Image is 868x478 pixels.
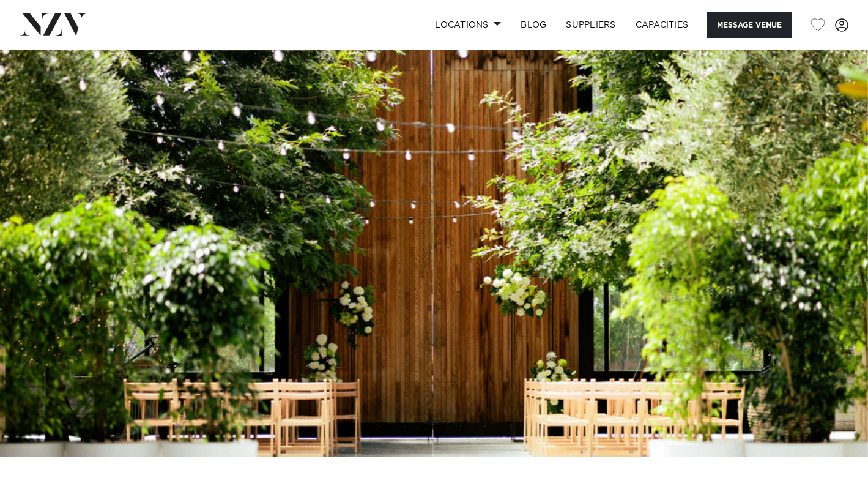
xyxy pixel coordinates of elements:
[20,13,86,35] img: nzv-logo.png
[556,12,625,38] a: SUPPLIERS
[626,12,699,38] a: Capacities
[707,12,792,38] button: Message Venue
[425,12,511,38] a: Locations
[511,12,556,38] a: BLOG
